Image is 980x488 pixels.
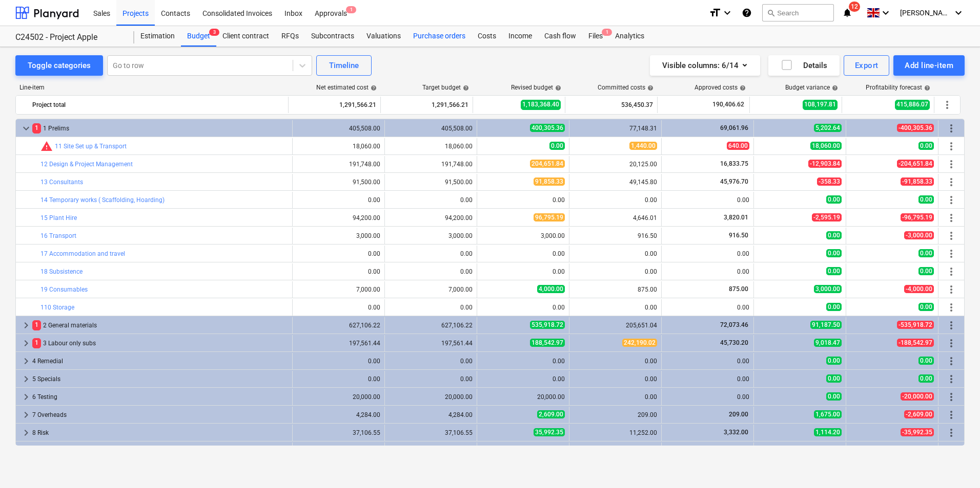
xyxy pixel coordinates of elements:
[719,160,749,167] span: 16,833.75
[945,427,957,439] span: More actions
[814,285,842,293] span: 3,000.00
[32,97,284,113] div: Project total
[574,411,657,418] div: 209.00
[521,100,561,109] span: 1,183,368.40
[538,26,582,47] a: Cash flow
[481,232,565,239] div: 3,000.00
[803,100,838,109] span: 108,197.81
[609,26,650,47] div: Analytics
[728,411,749,418] span: 209.00
[728,232,749,239] span: 916.50
[695,84,746,91] div: Approved costs
[897,160,934,168] span: -204,651.84
[812,213,842,221] span: -2,595.19
[723,429,749,436] span: 3,332.00
[40,268,83,275] a: 18 Subsistence
[945,265,957,278] span: More actions
[945,194,957,206] span: More actions
[918,357,934,365] span: 0.00
[945,301,957,314] span: More actions
[728,285,749,293] span: 875.00
[297,161,380,168] div: 191,748.00
[534,428,565,436] span: 35,992.35
[407,26,472,47] a: Purchase orders
[297,375,380,383] div: 0.00
[781,59,827,72] div: Details
[472,26,502,47] a: Costs
[15,32,122,43] div: C24502 - Project Apple
[305,26,360,47] div: Subcontracts
[945,355,957,367] span: More actions
[481,393,565,401] div: 20,000.00
[40,214,77,221] a: 15 Plant Hire
[481,196,565,204] div: 0.00
[574,375,657,383] div: 0.00
[574,161,657,168] div: 20,125.00
[945,409,957,421] span: More actions
[389,214,473,221] div: 94,200.00
[181,26,216,47] a: Budget3
[481,375,565,383] div: 0.00
[866,84,930,91] div: Profitability forecast
[530,339,565,347] span: 188,542.97
[666,393,749,401] div: 0.00
[918,142,934,150] span: 0.00
[297,393,380,401] div: 20,000.00
[918,267,934,275] span: 0.00
[297,196,380,204] div: 0.00
[582,26,609,47] a: Files1
[40,232,76,239] a: 16 Transport
[900,9,951,17] span: [PERSON_NAME] Booree
[297,358,380,365] div: 0.00
[297,322,380,329] div: 627,106.22
[389,286,473,293] div: 7,000.00
[297,143,380,150] div: 18,060.00
[389,196,473,204] div: 0.00
[719,339,749,346] span: 45,730.20
[574,250,657,257] div: 0.00
[574,393,657,401] div: 0.00
[549,142,565,150] span: 0.00
[40,250,125,257] a: 17 Accommodation and travel
[650,55,760,76] button: Visible columns:6/14
[55,143,127,150] a: 11 Site Set up & Transport
[719,178,749,185] span: 45,976.70
[945,212,957,224] span: More actions
[20,409,32,421] span: keyboard_arrow_right
[297,214,380,221] div: 94,200.00
[316,84,377,91] div: Net estimated cost
[534,178,565,186] span: 91,858.33
[719,321,749,328] span: 72,073.46
[40,304,74,311] a: 110 Storage
[826,357,842,365] span: 0.00
[814,339,842,347] span: 9,018.47
[297,340,380,347] div: 197,561.44
[297,304,380,311] div: 0.00
[389,429,473,436] div: 37,106.55
[32,371,288,387] div: 5 Specials
[389,232,473,239] div: 3,000.00
[662,59,748,72] div: Visible columns : 6/14
[422,84,469,91] div: Target budget
[574,232,657,239] div: 916.50
[929,439,980,488] iframe: Chat Widget
[918,303,934,311] span: 0.00
[511,84,561,91] div: Revised budget
[844,55,890,76] button: Export
[297,286,380,293] div: 7,000.00
[830,85,838,91] span: help
[918,374,934,383] span: 0.00
[945,158,957,170] span: More actions
[742,7,752,19] i: Knowledge base
[826,231,842,239] span: 0.00
[389,340,473,347] div: 197,561.44
[901,392,934,401] span: -20,000.00
[952,7,965,19] i: keyboard_arrow_down
[767,9,775,17] span: search
[389,411,473,418] div: 4,284.00
[785,84,838,91] div: Budget variance
[389,250,473,257] div: 0.00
